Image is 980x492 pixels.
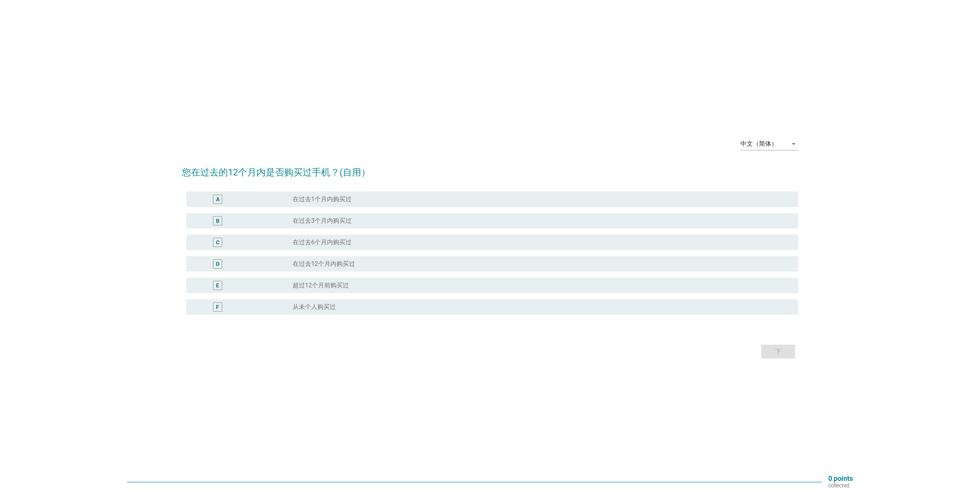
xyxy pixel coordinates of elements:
[740,140,777,147] div: 中文（简体）
[789,139,798,148] i: arrow_drop_down
[293,303,336,311] label: 从未个人购买过
[293,282,349,289] label: 超过12个月前购买过
[828,475,853,482] p: 0 points
[216,195,219,203] div: A
[216,260,219,268] div: D
[216,281,219,289] div: E
[182,158,798,179] h2: 您在过去的12个月内是否购买过手机？(自用）
[216,217,219,225] div: B
[293,260,355,268] label: 在过去12个月内购买过
[293,238,352,246] label: 在过去6个月内购买过
[293,195,352,203] label: 在过去1个月内购买过
[216,238,219,246] div: C
[828,482,853,489] p: collected
[216,303,219,311] div: F
[293,217,352,225] label: 在过去3个月内购买过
